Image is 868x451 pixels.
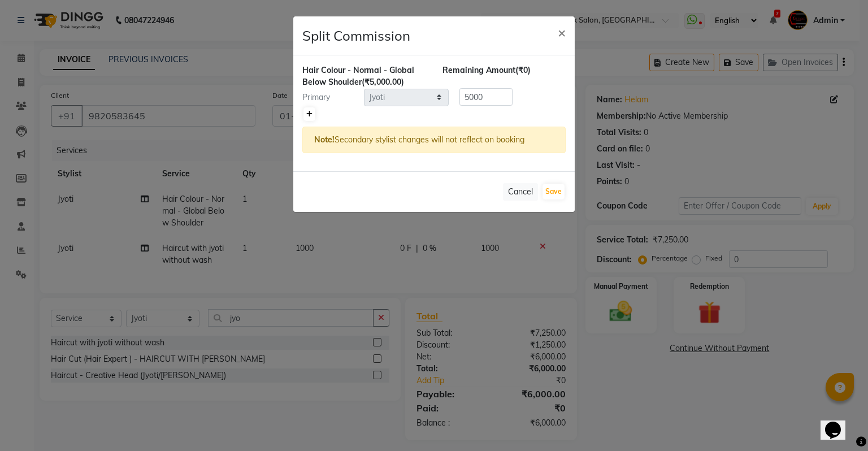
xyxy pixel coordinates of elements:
[294,92,364,103] div: Primary
[302,127,566,153] div: Secondary stylist changes will not reflect on booking
[302,65,414,87] span: Hair Colour - Normal - Global Below Shoulder
[442,65,515,75] span: Remaining Amount
[302,25,410,46] h4: Split Commission
[542,184,565,200] button: Save
[549,16,575,48] button: Close
[503,183,538,201] button: Cancel
[821,406,857,440] iframe: chat widget
[362,77,404,87] span: (₹5,000.00)
[314,135,335,145] strong: Note!
[515,65,531,75] span: (₹0)
[558,24,566,41] span: ×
